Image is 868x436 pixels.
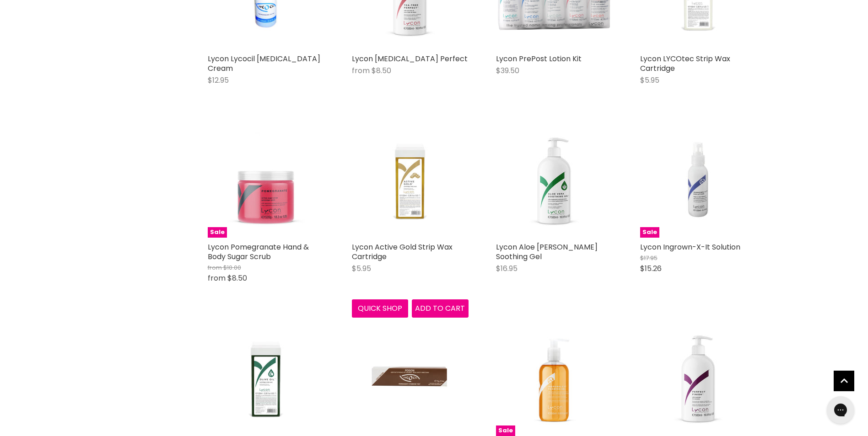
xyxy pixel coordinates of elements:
span: $17.95 [640,254,658,262]
a: Lycon PrePost Lotion Kit [496,53,582,64]
span: Sale [208,227,227,238]
img: Lycon Aloe Vera Soothing Gel [496,121,613,238]
span: $12.95 [208,75,229,85]
img: Lycon Ingrown-X-It Solution [659,121,737,238]
img: Lycon Olive Oil Strip Wax Cartridge [208,319,324,436]
img: Lycon Perfect Finish [640,319,757,436]
span: $39.50 [496,65,519,76]
button: Add to cart [412,299,469,318]
img: Lycon Ingrown X-it Foaming Gel [496,319,613,436]
span: Add to cart [415,303,465,314]
span: $10.00 [223,263,241,272]
a: Lycon Lycocil [MEDICAL_DATA] Cream [208,53,320,74]
a: Lycon LYCOtec Strip Wax Cartridge [640,53,730,74]
iframe: Gorgias live chat messenger [822,393,859,427]
img: Lycon Active Gold Strip Wax Cartridge [352,121,469,238]
a: Lycon Active Gold Strip Wax Cartridge [352,242,453,262]
span: from [352,65,370,76]
span: $16.95 [496,263,518,274]
span: $8.50 [372,65,391,76]
a: Lycon Pomegranate Hand & Body Sugar Scrub [208,242,309,262]
span: Sale [496,425,515,436]
button: Quick shop [352,299,409,318]
span: $5.95 [640,75,659,85]
a: Lycon Ingrown-X-It Solution [640,242,740,252]
span: $5.95 [352,263,371,274]
a: Lycon Pomegranate Hand & Body Sugar ScrubSale [208,121,324,238]
a: Lycon Ingrown X-it Foaming GelSale [496,319,613,436]
a: Lycon Aloe [PERSON_NAME] Soothing Gel [496,242,598,262]
a: Lycon Lycocil Tint Light Brown [352,319,469,436]
span: $15.26 [640,263,662,274]
a: Lycon [MEDICAL_DATA] Perfect [352,53,468,64]
span: from [208,273,226,283]
span: Sale [640,227,659,238]
img: Lycon Lycocil Tint Light Brown [371,319,449,436]
img: Lycon Pomegranate Hand & Body Sugar Scrub [208,121,324,238]
span: from [208,263,222,272]
span: $8.50 [227,273,247,283]
a: Lycon Ingrown-X-It SolutionSale [640,121,757,238]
